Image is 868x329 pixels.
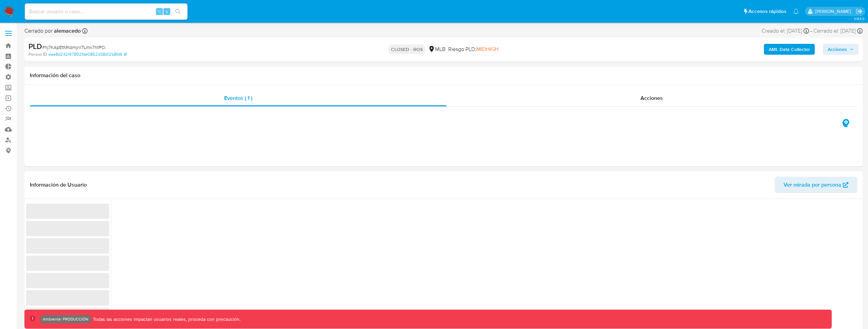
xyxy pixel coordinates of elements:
p: CLOSED - ROS [388,45,426,54]
span: ‌ [26,204,109,219]
span: ‌ [26,221,109,236]
a: Salir [856,8,863,15]
b: AML Data Collector [769,44,810,55]
span: # hj7KApEtMKdmyV7Lmx7htPCi [42,44,105,51]
span: ⌥ [157,8,162,15]
span: ‌ [26,273,109,288]
h1: Información de Usuario [30,181,87,188]
button: Acciones [823,44,859,55]
span: Eventos ( 1 ) [224,94,252,102]
h1: Información del caso [30,72,857,79]
span: ‌ [26,308,109,323]
span: - [810,27,812,35]
span: Ver mirada por persona [784,177,841,193]
b: Person ID [28,51,47,57]
span: Riesgo PLD: [448,46,498,53]
p: Todas las acciones impactan usuarios reales, proceda con precaución. [91,316,240,323]
div: MLB [428,46,446,53]
p: Ambiente: PRODUCCIÓN [43,318,88,321]
span: Acciones [640,94,663,102]
span: Acciones [828,44,847,55]
span: MIDHIGH [476,45,498,53]
p: kevin.palacios@mercadolibre.com [815,8,853,15]
div: Cerrado el: [DATE] [813,27,863,35]
span: ‌ [26,256,109,271]
span: ‌ [26,238,109,254]
b: PLD [28,41,42,52]
div: Creado el: [DATE] [762,27,809,35]
span: Cerrado por [24,27,81,35]
span: s [166,8,168,15]
button: AML Data Collector [764,44,815,55]
span: ‌ [26,290,109,306]
span: Accesos rápidos [748,8,786,15]
input: Buscar usuario o caso... [25,7,188,16]
b: alemacedo [53,27,81,35]
button: search-icon [171,7,185,16]
button: Ver mirada por persona [775,177,857,193]
a: Notificaciones [793,8,799,14]
a: eae8d242f47892fde0852d38d12b8fd6 [48,51,127,57]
